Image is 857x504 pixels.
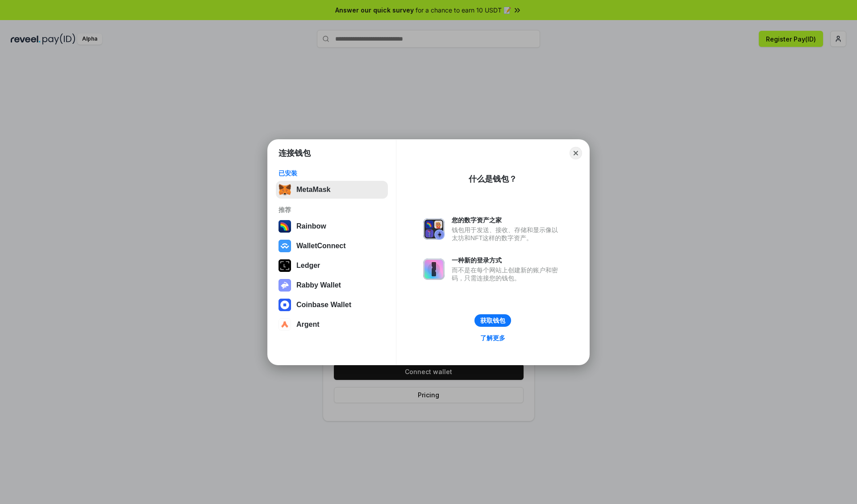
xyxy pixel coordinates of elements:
[279,259,291,272] img: svg+xml,%3Csvg%20xmlns%3D%22http%3A%2F%2Fwww.w3.org%2F2000%2Fsvg%22%20width%3D%2228%22%20height%3...
[469,174,517,184] div: 什么是钱包？
[452,266,562,282] div: 而不是在每个网站上创建新的账户和密码，只需连接您的钱包。
[279,183,291,196] img: svg+xml,%3Csvg%20fill%3D%22none%22%20height%3D%2233%22%20viewBox%3D%220%200%2035%2033%22%20width%...
[452,216,562,224] div: 您的数字资产之家
[276,237,388,255] button: WalletConnect
[279,279,291,292] img: svg+xml,%3Csvg%20xmlns%3D%22http%3A%2F%2Fwww.w3.org%2F2000%2Fsvg%22%20fill%3D%22none%22%20viewBox...
[279,240,291,252] img: svg+xml,%3Csvg%20width%3D%2228%22%20height%3D%2228%22%20viewBox%3D%220%200%2028%2028%22%20fill%3D...
[423,258,445,280] img: svg+xml,%3Csvg%20xmlns%3D%22http%3A%2F%2Fwww.w3.org%2F2000%2Fsvg%22%20fill%3D%22none%22%20viewBox...
[276,257,388,275] button: Ledger
[570,147,582,159] button: Close
[296,242,346,250] div: WalletConnect
[296,262,320,270] div: Ledger
[279,169,385,177] div: 已安装
[279,206,385,214] div: 推荐
[296,321,320,329] div: Argent
[296,301,351,309] div: Coinbase Wallet
[296,186,330,194] div: MetaMask
[475,332,511,344] a: 了解更多
[276,316,388,333] button: Argent
[296,222,326,230] div: Rainbow
[480,317,505,325] div: 获取钱包
[480,334,505,342] div: 了解更多
[279,148,311,158] h1: 连接钱包
[452,256,562,264] div: 一种新的登录方式
[276,276,388,294] button: Rabby Wallet
[279,220,291,233] img: svg+xml,%3Csvg%20width%3D%22120%22%20height%3D%22120%22%20viewBox%3D%220%200%20120%20120%22%20fil...
[276,217,388,235] button: Rainbow
[279,318,291,331] img: svg+xml,%3Csvg%20width%3D%2228%22%20height%3D%2228%22%20viewBox%3D%220%200%2028%2028%22%20fill%3D...
[452,226,562,242] div: 钱包用于发送、接收、存储和显示像以太坊和NFT这样的数字资产。
[276,296,388,314] button: Coinbase Wallet
[474,314,511,327] button: 获取钱包
[276,181,388,199] button: MetaMask
[423,218,445,240] img: svg+xml,%3Csvg%20xmlns%3D%22http%3A%2F%2Fwww.w3.org%2F2000%2Fsvg%22%20fill%3D%22none%22%20viewBox...
[296,281,341,289] div: Rabby Wallet
[279,299,291,311] img: svg+xml,%3Csvg%20width%3D%2228%22%20height%3D%2228%22%20viewBox%3D%220%200%2028%2028%22%20fill%3D...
